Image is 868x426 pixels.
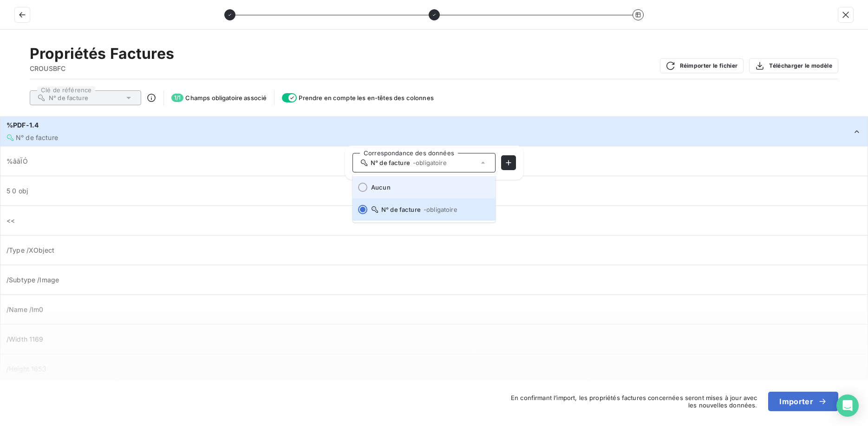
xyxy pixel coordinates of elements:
span: N° de facture [16,134,58,141]
span: %PDF-1.4 [7,121,39,129]
span: /Name /Im0 [7,305,44,313]
span: /Height 1653 [7,365,46,373]
span: 1 / 1 [171,94,183,102]
span: CROUSBFC [30,64,174,73]
span: N° de facture [360,159,447,166]
span: /Type /XObject [7,246,54,254]
span: /Subtype /Image [7,276,59,284]
div: Open Intercom Messenger [836,394,859,417]
span: N° de facture [371,206,488,213]
span: - obligatoire [413,159,447,166]
span: Aucun [371,184,488,191]
span: 5 0 obj [7,187,28,195]
span: - obligatoire [424,206,457,213]
th: %PDF-1.4 [0,117,868,146]
span: %âãÏÓ [7,157,28,165]
button: Télécharger le modèle [749,58,838,73]
button: Réimporter le fichier [660,58,744,73]
span: En confirmant l’import, les propriétés factures concernées seront mises à jour avec les nouvelles... [502,394,757,409]
span: Prendre en compte les en-têtes des colonnes [299,94,433,102]
button: Importer [768,392,838,411]
span: N° de facture [49,94,88,102]
h2: Propriétés Factures [30,45,174,63]
span: /Width 1169 [7,335,44,343]
span: Champs obligatoire associé [185,94,267,102]
span: << [7,216,15,224]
